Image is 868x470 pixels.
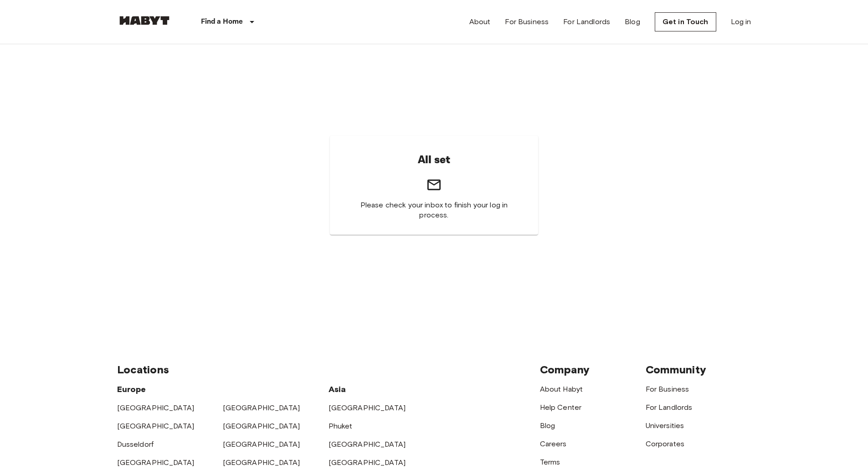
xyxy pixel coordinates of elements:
a: About [469,16,491,27]
a: Get in Touch [655,12,716,31]
a: Blog [625,16,640,27]
a: For Landlords [646,403,693,412]
a: [GEOGRAPHIC_DATA] [117,458,195,467]
a: [GEOGRAPHIC_DATA] [223,458,300,467]
a: For Business [646,385,689,393]
a: Terms [540,458,560,466]
span: Company [540,363,590,376]
a: [GEOGRAPHIC_DATA] [117,403,195,412]
a: About Habyt [540,385,583,393]
a: [GEOGRAPHIC_DATA] [329,458,406,467]
span: Locations [117,363,169,376]
a: [GEOGRAPHIC_DATA] [329,403,406,412]
h6: All set [418,150,451,170]
a: Log in [731,16,751,27]
a: For Landlords [563,16,610,27]
span: Asia [329,384,346,394]
a: [GEOGRAPHIC_DATA] [223,440,300,449]
a: [GEOGRAPHIC_DATA] [223,422,300,430]
span: Community [646,363,706,376]
a: Dusseldorf [117,440,154,449]
a: Corporates [646,439,685,448]
a: Help Center [540,403,582,412]
a: Blog [540,421,555,430]
a: For Business [505,16,549,27]
a: Phuket [329,422,353,430]
a: [GEOGRAPHIC_DATA] [117,422,195,430]
a: [GEOGRAPHIC_DATA] [223,403,300,412]
a: [GEOGRAPHIC_DATA] [329,440,406,449]
a: Universities [646,421,684,430]
span: Europe [117,384,146,394]
a: Careers [540,439,567,448]
img: Habyt [117,16,172,25]
p: Find a Home [201,16,243,27]
span: Please check your inbox to finish your log in process. [352,200,516,220]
